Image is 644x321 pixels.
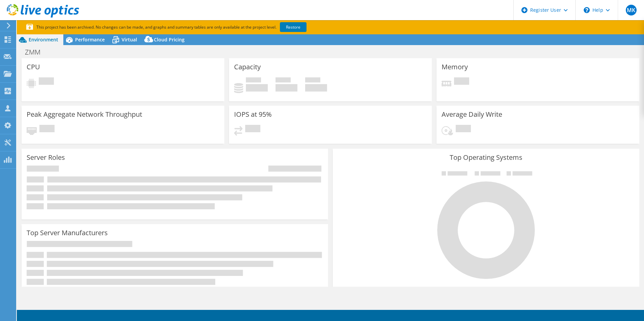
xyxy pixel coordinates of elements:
span: Environment [29,36,58,43]
h3: CPU [27,63,40,71]
h3: Memory [442,63,468,71]
span: Performance [75,36,105,43]
svg: \n [584,7,590,13]
h3: Average Daily Write [442,111,502,118]
h3: Top Server Manufacturers [27,229,108,237]
span: Pending [456,125,471,134]
span: Virtual [122,36,137,43]
span: Pending [39,77,54,86]
span: Used [246,77,261,84]
h3: Server Roles [27,154,65,161]
span: MK [626,5,637,15]
h4: 0 GiB [276,84,297,92]
h4: 0 GiB [305,84,327,92]
h3: IOPS at 95% [234,111,272,118]
span: Pending [454,77,469,86]
span: Total [305,77,320,84]
h3: Peak Aggregate Network Throughput [27,111,142,118]
span: Pending [39,125,55,134]
p: This project has been archived. No changes can be made, and graphs and summary tables are only av... [26,24,356,31]
h3: Top Operating Systems [338,154,634,161]
span: Cloud Pricing [154,36,185,43]
a: Restore [280,22,307,32]
span: Free [276,77,291,84]
h1: ZMM [22,48,51,56]
h3: Capacity [234,63,261,71]
span: Pending [245,125,260,134]
h4: 0 GiB [246,84,268,92]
